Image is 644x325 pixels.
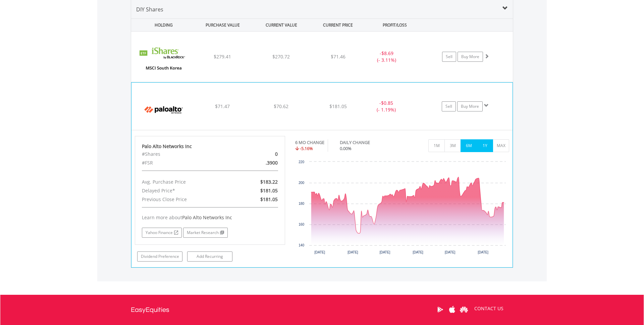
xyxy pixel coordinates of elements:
[295,139,324,146] div: 6 MO CHANGE
[413,250,423,254] text: [DATE]
[299,160,304,164] text: 220
[340,145,352,151] span: 0.00%
[314,250,325,254] text: [DATE]
[295,158,509,259] div: Chart. Highcharts interactive chart.
[299,181,304,185] text: 200
[458,52,483,62] a: Buy More
[379,250,390,254] text: [DATE]
[478,250,488,254] text: [DATE]
[182,214,232,221] span: Palo Alto Networks Inc
[340,139,393,146] div: DAILY CHANGE
[135,91,193,128] img: EQU.US.PANW.png
[381,50,393,56] span: $8.69
[329,103,347,109] span: $181.05
[187,251,232,262] a: Add Recurring
[444,139,461,152] button: 3M
[458,299,470,320] a: Huawei
[428,139,445,152] button: 1M
[234,150,283,158] div: 0
[131,295,169,325] a: EasyEquities
[347,250,358,254] text: [DATE]
[361,50,412,63] div: - (- 3.11%)
[137,158,234,167] div: #FSR
[183,228,228,238] a: Market Research
[137,195,234,204] div: Previous Close Price
[381,100,393,106] span: $0.85
[299,223,304,226] text: 160
[295,158,509,259] svg: Interactive chart
[272,53,290,60] span: $270.72
[444,250,455,254] text: [DATE]
[135,40,192,80] img: EQU.US.EWY.png
[446,299,458,320] a: Apple
[137,150,234,158] div: #Shares
[461,139,477,152] button: 6M
[331,53,345,60] span: $71.46
[299,202,304,205] text: 180
[131,19,193,31] div: HOLDING
[142,214,278,221] div: Learn more about
[442,52,456,62] a: Sell
[366,19,423,31] div: PROFIT/LOSS
[234,158,283,167] div: .3900
[194,19,251,31] div: PURCHASE VALUE
[260,196,278,202] span: $181.05
[260,179,278,185] span: $183.22
[274,103,288,109] span: $70.62
[215,103,230,109] span: $71.47
[361,100,412,113] div: - (- 1.19%)
[142,143,278,150] div: Palo Alto Networks Inc
[477,139,493,152] button: 1Y
[311,19,365,31] div: CURRENT PRICE
[253,19,310,31] div: CURRENT VALUE
[470,299,508,318] a: CONTACT US
[457,101,483,111] a: Buy More
[214,53,231,60] span: $279.41
[260,187,278,194] span: $181.05
[442,101,456,111] a: Sell
[137,186,234,195] div: Delayed Price*
[434,299,446,320] a: Google Play
[300,145,313,151] span: -5.16%
[137,178,234,186] div: Avg. Purchase Price
[299,243,304,247] text: 140
[142,228,182,238] a: Yahoo Finance
[137,251,182,262] a: Dividend Preference
[136,6,163,13] span: DIY Shares
[493,139,509,152] button: MAX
